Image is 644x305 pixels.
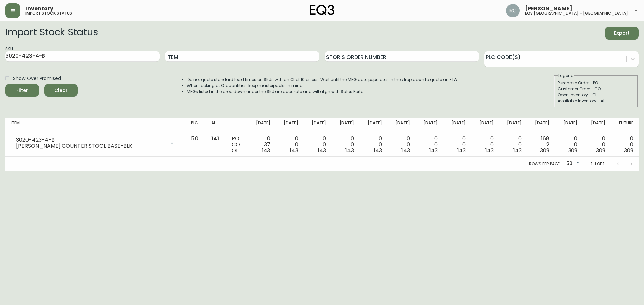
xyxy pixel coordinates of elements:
div: 0 0 [616,136,633,154]
div: PO CO [232,136,242,154]
span: 143 [262,147,270,154]
span: 143 [513,147,522,154]
span: Clear [50,86,72,95]
span: 143 [401,147,410,154]
div: 0 0 [560,136,577,154]
span: 143 [318,147,326,154]
li: When looking at OI quantities, keep masterpacks in mind. [187,83,458,89]
th: Future [611,118,639,133]
div: 3020-423-4-B[PERSON_NAME] COUNTER STOOL BASE-BLK [11,136,180,150]
th: [DATE] [471,118,499,133]
div: Customer Order - CO [558,86,634,92]
div: 3020-423-4-B [16,137,165,143]
span: 143 [374,147,382,154]
span: 309 [624,147,633,154]
th: [DATE] [415,118,443,133]
img: 75cc83b809079a11c15b21e94bbc0507 [506,4,520,17]
h5: import stock status [25,11,72,15]
div: Purchase Order - PO [558,80,634,86]
span: 309 [596,147,605,154]
li: Do not quote standard lead times on SKUs with an OI of 10 or less. Wait until the MFG date popula... [187,77,458,83]
h2: Import Stock Status [5,27,98,40]
th: [DATE] [499,118,527,133]
th: [DATE] [583,118,610,133]
span: Show Over Promised [13,75,61,82]
div: 0 0 [281,136,298,154]
img: logo [310,5,334,15]
span: 143 [429,147,438,154]
div: 0 0 [393,136,410,154]
th: [DATE] [331,118,359,133]
th: Item [5,118,185,133]
div: 0 0 [448,136,466,154]
div: 0 0 [588,136,605,154]
th: [DATE] [248,118,275,133]
button: Filter [5,84,39,97]
th: PLC [185,118,206,133]
li: MFGs listed in the drop down under the SKU are accurate and will align with Sales Portal. [187,89,458,95]
legend: Legend [558,73,574,79]
th: [DATE] [527,118,555,133]
span: 309 [540,147,549,154]
div: 0 0 [421,136,438,154]
span: 143 [457,147,466,154]
div: Open Inventory - OI [558,92,634,98]
th: [DATE] [555,118,583,133]
div: 168 2 [532,136,549,154]
td: 5.0 [185,133,206,157]
span: Export [610,29,633,37]
div: 0 37 [253,136,270,154]
p: Rows per page: [529,161,561,167]
th: [DATE] [275,118,303,133]
div: [PERSON_NAME] COUNTER STOOL BASE-BLK [16,143,165,149]
span: 143 [345,147,354,154]
th: [DATE] [387,118,415,133]
span: 141 [211,135,219,142]
span: 309 [568,147,578,154]
div: 0 0 [476,136,493,154]
div: 0 0 [309,136,326,154]
h5: eq3 [GEOGRAPHIC_DATA] - [GEOGRAPHIC_DATA] [525,11,628,15]
span: [PERSON_NAME] [525,6,572,11]
th: [DATE] [359,118,387,133]
div: 50 [563,158,580,169]
p: 1-1 of 1 [591,161,604,167]
div: 0 0 [337,136,354,154]
span: 143 [290,147,298,154]
button: Clear [44,84,78,97]
th: [DATE] [443,118,471,133]
th: AI [206,118,226,133]
span: OI [232,147,237,154]
span: Inventory [25,6,53,11]
th: [DATE] [304,118,331,133]
div: 0 0 [365,136,382,154]
div: Available Inventory - AI [558,98,634,104]
div: Filter [16,86,28,95]
button: Export [605,27,639,40]
span: 143 [485,147,494,154]
div: 0 0 [504,136,522,154]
